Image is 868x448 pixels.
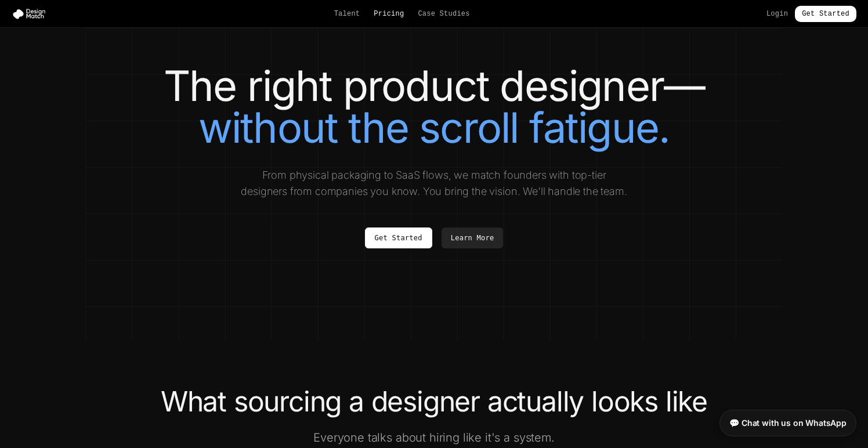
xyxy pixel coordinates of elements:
span: without the scroll fatigue. [198,102,670,153]
a: Learn More [442,227,504,248]
p: Everyone talks about hiring like it's a system. [211,429,657,446]
a: Talent [334,9,360,19]
img: Design Match [12,8,51,20]
a: Get Started [795,6,856,22]
a: Pricing [374,9,404,19]
h2: What sourcing a designer actually looks like [109,388,759,416]
a: 💬 Chat with us on WhatsApp [719,410,856,436]
a: Login [766,9,788,19]
p: From physical packaging to SaaS flows, we match founders with top-tier designers from companies y... [239,167,629,200]
a: Get Started [365,227,432,248]
h1: The right product designer— [109,65,759,149]
a: Case Studies [418,9,469,19]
